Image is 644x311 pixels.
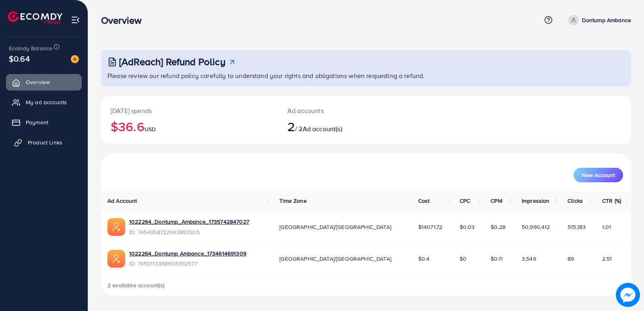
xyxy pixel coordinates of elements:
[6,114,82,130] a: Payment
[119,56,225,68] h3: [AdReach] Refund Policy
[568,255,574,263] span: 89
[279,255,391,263] span: [GEOGRAPHIC_DATA]/[GEOGRAPHIC_DATA]
[418,223,442,231] span: $14071.72
[460,223,475,231] span: $0.03
[565,15,631,25] a: Dontump Ambance
[287,106,400,115] p: Ad accounts
[6,134,82,150] a: Product Links
[616,283,640,307] img: image
[8,11,62,24] img: logo
[28,138,62,146] span: Product Links
[107,250,125,268] img: ic-ads-acc.e4c84228.svg
[568,197,583,205] span: Clicks
[111,119,268,134] h2: $36.6
[574,168,623,182] button: New Account
[107,197,137,205] span: Ad Account
[418,197,430,205] span: Cost
[287,119,400,134] h2: / 2
[129,260,246,268] span: ID: 7450113358906392577
[6,94,82,110] a: My ad accounts
[101,14,148,26] h3: Overview
[9,44,52,52] span: Ecomdy Balance
[26,118,48,126] span: Payment
[522,197,550,205] span: Impression
[111,106,268,115] p: [DATE] spends
[144,125,156,133] span: USD
[460,255,466,263] span: $0
[26,98,67,106] span: My ad accounts
[107,281,165,289] span: 2 available account(s)
[602,223,611,231] span: 1.01
[491,223,506,231] span: $0.28
[6,74,82,90] a: Overview
[491,255,503,263] span: $0.11
[287,117,295,136] span: 2
[129,249,246,257] a: 1022264_Dontump Ambance_1734614691309
[602,255,612,263] span: 2.51
[303,124,342,133] span: Ad account(s)
[107,71,626,80] p: Please review our refund policy carefully to understand your rights and obligations when requesti...
[129,218,249,226] a: 1022264_Dontump_Ambance_1735742847027
[129,228,249,236] span: ID: 7454958722943893505
[279,197,306,205] span: Time Zone
[522,255,536,263] span: 3,549
[279,223,391,231] span: [GEOGRAPHIC_DATA]/[GEOGRAPHIC_DATA]
[602,197,621,205] span: CTR (%)
[107,218,125,236] img: ic-ads-acc.e4c84228.svg
[26,78,50,86] span: Overview
[568,223,586,231] span: 515,183
[582,172,615,178] span: New Account
[9,53,30,64] span: $0.64
[582,15,631,25] p: Dontump Ambance
[71,15,80,25] img: menu
[522,223,550,231] span: 50,990,412
[460,197,470,205] span: CPC
[71,55,79,63] img: image
[418,255,430,263] span: $0.4
[491,197,502,205] span: CPM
